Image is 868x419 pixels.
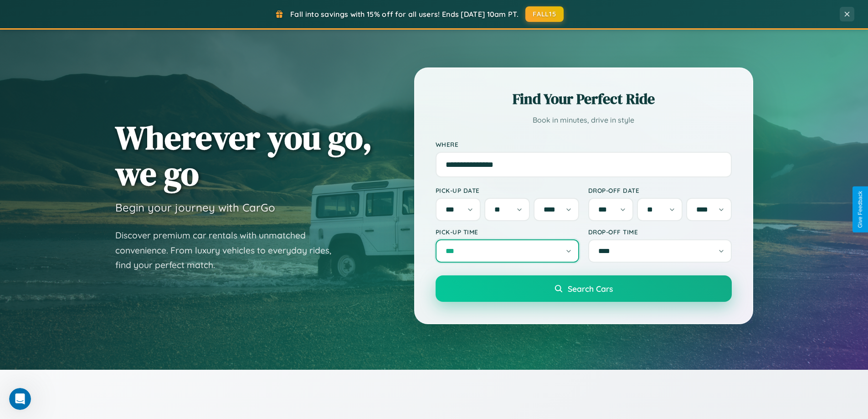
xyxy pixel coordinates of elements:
[436,114,732,127] p: Book in minutes, drive in style
[857,191,863,228] div: Give Feedback
[588,228,732,236] label: Drop-off Time
[436,186,579,194] label: Pick-up Date
[115,228,343,273] p: Discover premium car rentals with unmatched convenience. From luxury vehicles to everyday rides, ...
[436,275,732,302] button: Search Cars
[9,388,31,410] iframe: Intercom live chat
[568,284,613,294] span: Search Cars
[436,228,579,236] label: Pick-up Time
[115,119,372,191] h1: Wherever you go, we go
[525,6,564,22] button: FALL15
[115,201,275,214] h3: Begin your journey with CarGo
[436,140,732,148] label: Where
[290,10,519,19] span: Fall into savings with 15% off for all users! Ends [DATE] 10am PT.
[436,89,732,109] h2: Find Your Perfect Ride
[588,186,732,194] label: Drop-off Date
